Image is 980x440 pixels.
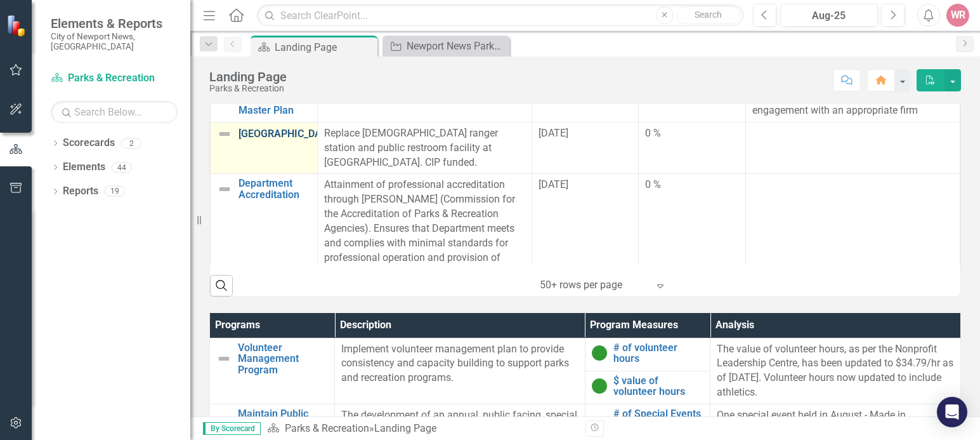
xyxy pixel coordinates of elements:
img: On Target [592,345,607,361]
span: By Scorecard [203,422,261,435]
div: Landing Page [374,422,436,434]
td: Double-Click to Edit [639,122,746,174]
p: The value of volunteer hours, as per the Nonprofit Leadership Centre, has been updated to $34.79/... [717,342,954,400]
span: Search [695,10,722,20]
td: Double-Click to Edit Right Click for Context Menu [211,122,318,174]
div: Landing Page [209,70,287,84]
a: Elements [63,160,105,175]
a: $ value of volunteer hours [613,375,703,397]
img: ClearPoint Strategy [6,15,29,37]
a: Department Accreditation [238,178,311,200]
div: » [267,422,576,436]
td: Double-Click to Edit [745,174,960,356]
a: Newport News Parks and Recreation Comprehensive Master Plan [386,38,506,54]
td: Double-Click to Edit [532,174,639,356]
div: 44 [112,162,132,173]
p: Replace [DEMOGRAPHIC_DATA] ranger station and public restroom facility at [GEOGRAPHIC_DATA]. CIP ... [324,126,525,170]
td: Double-Click to Edit Right Click for Context Menu [585,338,710,371]
a: Newport News Parks and Recreation Comprehensive Master Plan [238,60,311,116]
input: Search ClearPoint... [257,4,743,27]
img: Not Defined [217,182,232,197]
div: 0 % [645,178,739,192]
td: Double-Click to Edit [639,174,746,356]
a: Parks & Recreation [51,71,178,86]
p: Attainment of professional accreditation through [PERSON_NAME] (Commission for the Accreditation ... [324,178,525,352]
div: Open Intercom Messenger [937,397,967,427]
td: Double-Click to Edit Right Click for Context Menu [210,338,335,404]
span: [DATE] [539,127,568,139]
td: Double-Click to Edit Right Click for Context Menu [211,174,318,356]
div: 19 [105,186,125,197]
td: Double-Click to Edit Right Click for Context Menu [585,371,710,404]
span: [DATE] [539,178,568,190]
a: Scorecards [63,136,115,150]
p: Implement volunteer management plan to provide consistency and capacity building to support parks... [341,342,578,386]
a: Reports [63,184,98,199]
div: Newport News Parks and Recreation Comprehensive Master Plan [407,38,506,54]
img: Not Defined [216,351,232,366]
a: Volunteer Management Program [238,342,328,376]
input: Search Below... [51,101,178,123]
a: # of volunteer hours [613,342,703,364]
img: Not Defined [217,126,232,142]
div: Parks & Recreation [209,84,287,93]
td: Double-Click to Edit [335,338,585,404]
span: Elements & Reports [51,16,178,31]
a: [GEOGRAPHIC_DATA] [238,128,336,140]
td: Double-Click to Edit [532,122,639,174]
button: WR [946,4,969,27]
button: Aug-25 [780,4,879,27]
div: 0 % [645,126,739,141]
div: Landing Page [275,39,374,55]
small: City of Newport News, [GEOGRAPHIC_DATA] [51,31,178,52]
button: Search [677,6,740,24]
a: Parks & Recreation [285,422,369,434]
div: Aug-25 [785,8,874,23]
td: Double-Click to Edit [710,338,961,404]
td: Double-Click to Edit [317,174,532,356]
img: On Target [592,378,607,394]
div: 2 [121,138,141,149]
td: Double-Click to Edit [745,122,960,174]
td: Double-Click to Edit [317,122,532,174]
